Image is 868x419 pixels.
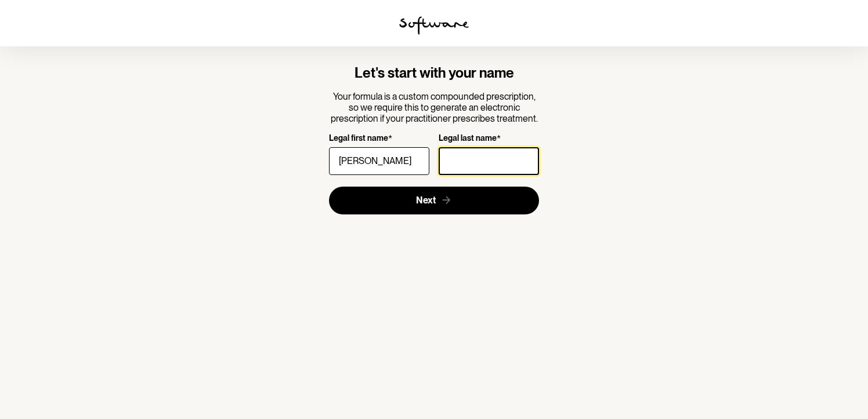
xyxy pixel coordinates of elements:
[329,65,540,82] h4: Let's start with your name
[416,195,436,206] span: Next
[329,133,388,144] p: Legal first name
[399,16,469,35] img: software logo
[329,91,540,125] p: Your formula is a custom compounded prescription, so we require this to generate an electronic pr...
[439,133,497,144] p: Legal last name
[329,187,540,214] button: Next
